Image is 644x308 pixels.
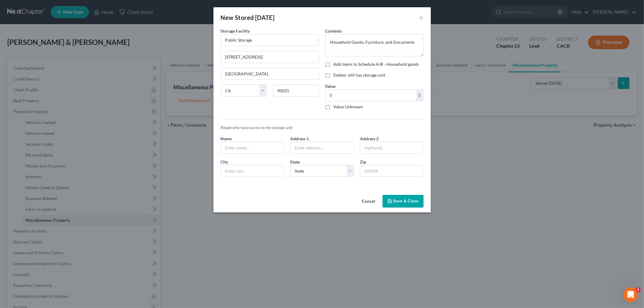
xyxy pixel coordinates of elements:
[221,13,275,22] div: New Stored [DATE]
[334,61,419,67] label: Add items to Schedule A/B - Household goods
[636,287,641,292] span: 2
[360,159,366,165] label: Zip
[221,51,319,63] input: Enter address...
[221,34,319,46] input: Enter name...
[290,135,309,142] label: Address 1
[325,83,336,89] label: Value
[623,287,638,302] iframe: Intercom live chat
[416,90,423,101] div: $
[221,135,232,142] label: Name
[221,142,284,154] input: Enter name...
[325,28,342,33] span: Contents
[221,159,228,165] label: City
[419,14,424,21] button: ×
[221,68,319,80] input: Enter city...
[290,159,300,165] label: State
[360,165,424,177] input: XXXXX
[334,72,386,78] label: Debtor still has storage unit
[334,104,363,110] label: Value Unknown
[360,135,379,142] label: Address 2
[221,165,284,177] input: Enter city...
[325,90,416,101] input: 0.00
[221,125,424,131] p: People who have access to the storage unit:
[383,195,424,208] button: Save & Close
[360,142,423,154] input: (optional)
[273,84,319,97] input: Enter zip...
[357,195,380,208] button: Cancel
[290,142,354,154] input: Enter address...
[221,28,250,34] label: Storage Facility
